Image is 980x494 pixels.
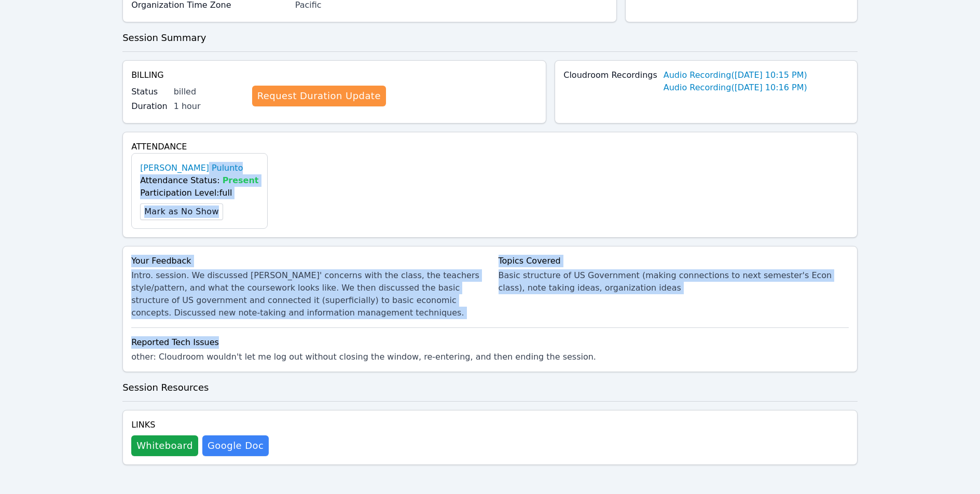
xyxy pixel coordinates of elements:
a: Audio Recording([DATE] 10:16 PM) [664,81,807,94]
h3: Session Summary [122,31,858,45]
div: 1 hour [174,100,244,113]
div: Participation Level: full [140,187,258,199]
label: Cloudroom Recordings [563,69,657,81]
span: Present [223,175,259,185]
div: Topics Covered [499,255,849,267]
div: Basic structure of US Government (making connections to next semester's Econ class), note taking ... [499,269,849,294]
div: Intro. session. We discussed [PERSON_NAME]' concerns with the class, the teachers style/pattern, ... [131,269,481,319]
button: Mark as No Show [140,203,223,220]
a: Request Duration Update [252,86,386,106]
label: Duration [131,100,168,113]
div: billed [174,86,244,98]
h4: Attendance [131,141,849,153]
label: Status [131,86,168,98]
li: other : Cloudroom wouldn't let me log out without closing the window, re-entering, and then endin... [131,351,849,363]
h4: Billing [131,69,537,81]
a: [PERSON_NAME] Pulunto [140,162,243,174]
div: Reported Tech Issues [131,336,849,349]
button: Whiteboard [131,435,198,456]
a: Google Doc [202,435,269,456]
h4: Links [131,419,269,431]
div: Attendance Status: [140,174,258,187]
div: Your Feedback [131,255,481,267]
h3: Session Resources [122,380,858,395]
a: Audio Recording([DATE] 10:15 PM) [664,69,807,81]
